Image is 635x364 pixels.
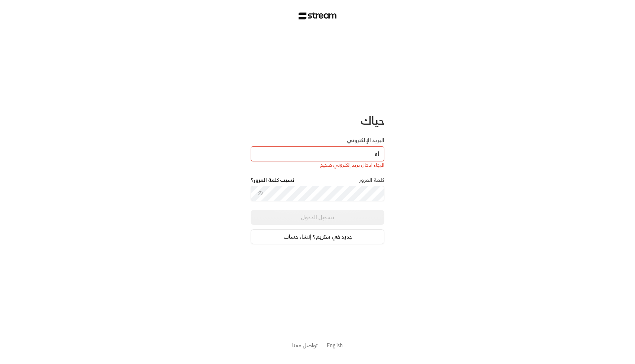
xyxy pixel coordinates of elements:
label: البريد الإلكتروني [347,137,384,144]
label: كلمة المرور [359,176,384,184]
a: English [327,338,343,352]
div: الرجاء ادخال بريد إلكتروني صحيح [251,161,384,169]
a: جديد في ستريم؟ إنشاء حساب [251,229,384,244]
a: نسيت كلمة المرور؟ [251,176,294,184]
button: toggle password visibility [254,187,266,199]
a: تواصل معنا [292,341,318,350]
span: حياك [361,111,384,130]
img: Stream Logo [299,12,337,20]
button: تواصل معنا [292,341,318,349]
